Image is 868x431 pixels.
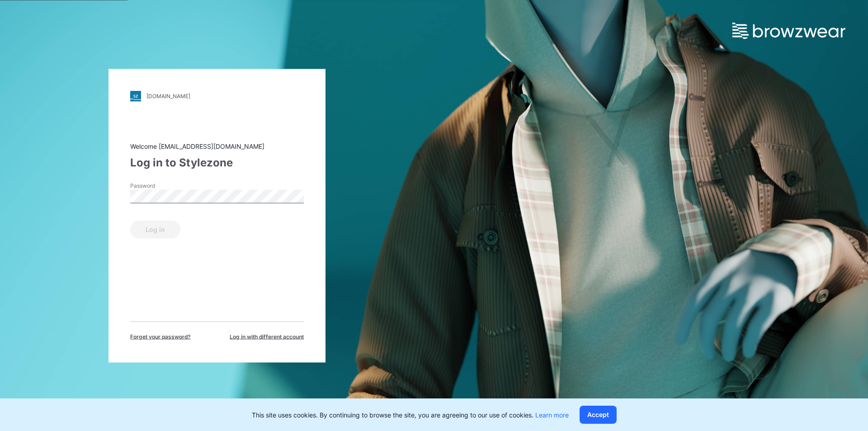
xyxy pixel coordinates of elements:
div: [DOMAIN_NAME] [146,93,190,99]
label: Password [130,181,193,189]
a: Learn more [535,411,569,419]
span: Forget your password? [130,332,191,341]
p: This site uses cookies. By continuing to browse the site, you are agreeing to our use of cookies. [252,410,569,420]
a: [DOMAIN_NAME] [130,90,304,101]
img: browzwear-logo.e42bd6dac1945053ebaf764b6aa21510.svg [732,23,845,39]
div: Log in to Stylezone [130,154,304,171]
span: Log in with different account [230,332,304,341]
button: Accept [580,406,617,424]
img: stylezone-logo.562084cfcfab977791bfbf7441f1a819.svg [130,90,141,101]
div: Welcome [EMAIL_ADDRESS][DOMAIN_NAME] [130,141,304,151]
